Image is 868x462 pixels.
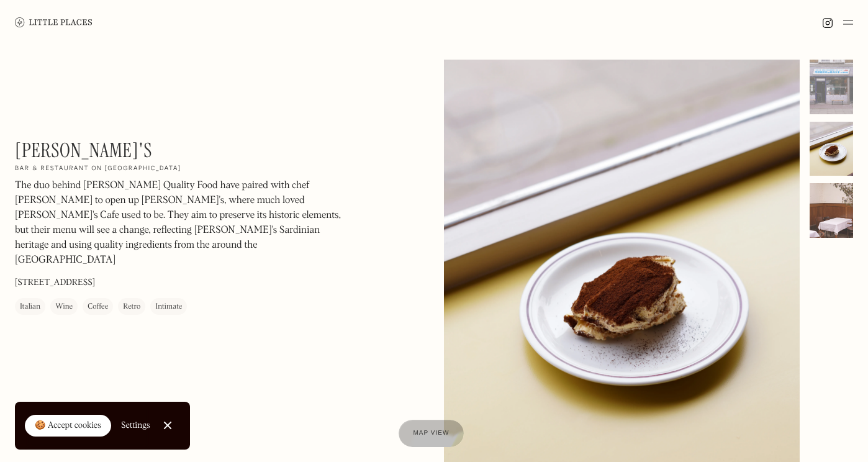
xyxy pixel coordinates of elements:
div: Coffee [88,301,108,314]
a: 🍪 Accept cookies [25,415,111,437]
div: Settings [121,421,150,430]
div: 🍪 Accept cookies [35,420,101,432]
a: Map view [399,420,464,447]
div: Wine [55,301,73,314]
h1: [PERSON_NAME]'s [15,138,152,162]
p: The duo behind [PERSON_NAME] Quality Food have paired with chef [PERSON_NAME] to open up [PERSON_... [15,179,350,268]
h2: Bar & restaurant on [GEOGRAPHIC_DATA] [15,165,181,174]
a: Settings [121,412,150,440]
span: Map view [414,430,450,437]
div: Intimate [155,301,182,314]
p: [STREET_ADDRESS] [15,277,95,290]
a: Close Cookie Popup [155,413,180,438]
div: Retro [123,301,140,314]
div: Italian [20,301,40,314]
